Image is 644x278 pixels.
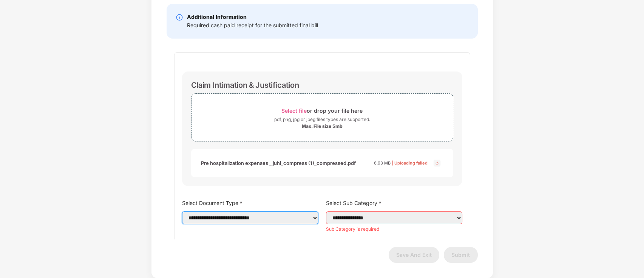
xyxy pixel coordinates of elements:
[389,247,439,263] button: Save And Exit
[302,123,343,129] div: Max. File size 5mb
[176,14,183,21] img: svg+xml;base64,PHN2ZyBpZD0iSW5mby0yMHgyMCIgeG1sbnM9Imh0dHA6Ly93d3cudzMub3JnLzIwMDAvc3ZnIiB3aWR0aD...
[182,197,318,208] label: Select Document Type
[281,106,363,116] div: or drop your file here
[192,99,453,135] span: Select fileor drop your file herepdf, png, jpg or jpeg files types are supported.Max. File size 5mb
[432,158,442,168] img: svg+xml;base64,PHN2ZyBpZD0iQ3Jvc3MtMjR4MjQiIHhtbG5zPSJodHRwOi8vd3d3LnczLm9yZy8yMDAwL3N2ZyIgd2lkdG...
[396,252,432,258] span: Save And Exit
[281,107,307,114] span: Select file
[451,252,470,258] span: Submit
[374,160,391,166] span: 6.93 MB
[201,157,356,169] div: Pre hospitalization expenses _ juhi_compress (1)_compressed.pdf
[392,160,428,166] span: | Uploading failed
[444,247,478,263] button: Submit
[326,197,462,208] label: Select Sub Category
[187,21,318,30] div: Required cash paid receipt for the submitted final bill
[191,81,299,90] div: Claim Intimation & Justification
[182,239,462,250] label: Description
[274,116,370,123] div: pdf, png, jpg or jpeg files types are supported.
[326,226,462,233] div: Sub Category is required
[187,14,247,20] b: Additional Information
